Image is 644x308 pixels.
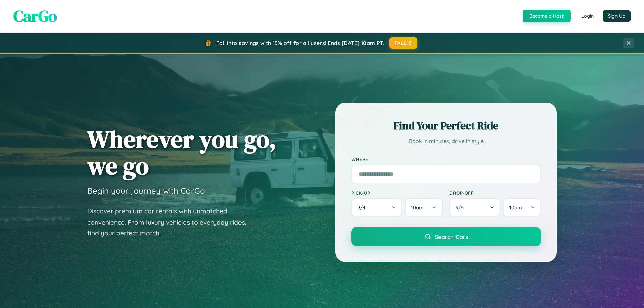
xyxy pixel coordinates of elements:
[87,206,255,239] p: Discover premium car rentals with unmatched convenience. From luxury vehicles to everyday rides, ...
[351,118,541,133] h2: Find Your Perfect Ride
[351,190,443,196] label: Pick-up
[405,198,443,217] button: 10am
[455,204,467,211] span: 9 / 5
[357,204,369,211] span: 9 / 4
[449,198,500,217] button: 9/5
[576,10,599,22] button: Login
[351,198,402,217] button: 9/4
[351,136,541,146] p: Book in minutes, drive in style
[523,10,571,22] button: Become a Host
[87,186,205,196] h3: Begin your journey with CarGo
[216,40,384,46] span: Fall into savings with 15% off for all users! Ends [DATE] 10am PT.
[411,204,424,211] span: 10am
[87,126,276,179] h1: Wherever you go, we go
[351,227,541,246] button: Search Cars
[509,204,522,211] span: 10am
[503,198,541,217] button: 10am
[351,156,541,162] label: Where
[449,190,541,196] label: Drop-off
[603,10,631,22] button: Sign Up
[435,233,468,240] span: Search Cars
[389,37,418,49] button: FALL15
[13,5,57,27] span: CarGo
